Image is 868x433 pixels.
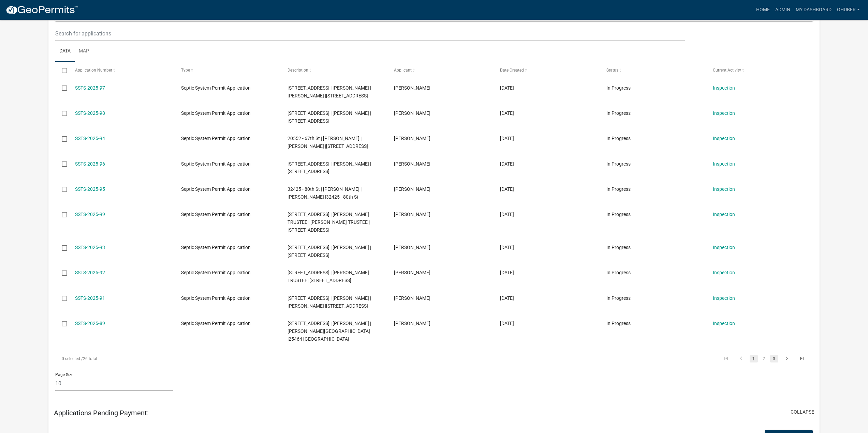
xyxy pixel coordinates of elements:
datatable-header-cell: Description [281,62,387,78]
span: Date Created [500,68,524,73]
datatable-header-cell: Status [600,62,706,78]
span: Description [288,68,308,73]
a: go to previous page [735,355,748,362]
span: In Progress [606,85,631,91]
a: Inspection [713,161,735,167]
a: SSTS-2025-97 [75,85,105,91]
a: 1 [750,355,758,362]
span: Ken Bentson [394,110,430,116]
span: 6775 OLD HWY 14 | KENNETH BENTSON |6775 OLD HWY 14 [288,110,371,124]
span: 25464 130TH ST | JOSEPH G FELSHEIM | LINDA M FELSHEIM |25464 130TH ST [288,321,371,342]
a: Inspection [713,186,735,192]
span: 25457 15TH ST | MARK J LONGENEKER |25457 15TH ST [288,245,371,258]
span: In Progress [606,245,631,250]
span: Chris Byron [394,186,430,192]
span: 32425 - 80th St | CHRISTOPHER C BYRON | JAMES W BYRON |32425 - 80th St [288,186,362,200]
span: Thomas Trahms [394,270,430,275]
a: Inspection [713,245,735,250]
span: Septic System Permit Application [181,295,251,301]
a: SSTS-2025-96 [75,161,105,167]
a: 2 [760,355,768,362]
span: 07/23/2025 [500,136,514,141]
a: Inspection [713,85,735,91]
span: Status [606,68,618,73]
span: David Krampitz [394,161,430,167]
a: SSTS-2025-92 [75,270,105,275]
span: 3635 360TH AVE | CALVIN K PRIEM TRUSTEE | KAREN M PRIEM TRUSTEE |3635 360TH AVE [288,212,370,233]
li: page 1 [749,353,759,365]
span: 07/21/2025 [500,186,514,192]
datatable-header-cell: Application Number [69,62,175,78]
span: 4255 360TH AVE | JON A TRAHMS TRUSTEE |4255 360TH AVE [288,270,369,283]
span: 06/04/2025 [500,321,514,326]
span: 07/10/2025 [500,245,514,250]
a: go to first page [720,355,733,362]
div: 26 total [55,350,355,367]
a: Inspection [713,110,735,116]
datatable-header-cell: Applicant [387,62,494,78]
span: In Progress [606,270,631,275]
span: Septic System Permit Application [181,136,251,141]
input: Search for applications [55,27,685,41]
span: Current Activity [713,68,741,73]
a: My Dashboard [793,3,834,16]
a: 3 [770,355,778,362]
span: In Progress [606,212,631,217]
span: Corey Katzung [394,295,430,301]
a: go to next page [780,355,793,362]
span: Septic System Permit Application [181,186,251,192]
datatable-header-cell: Type [175,62,281,78]
h5: Applications Pending Payment: [54,409,149,417]
datatable-header-cell: Date Created [494,62,600,78]
a: Inspection [713,295,735,301]
span: Septic System Permit Application [181,321,251,326]
span: 08/01/2025 [500,85,514,91]
a: Inspection [713,212,735,217]
a: Admin [773,3,793,16]
a: Data [55,41,75,62]
span: In Progress [606,136,631,141]
a: SSTS-2025-93 [75,245,105,250]
a: Inspection [713,270,735,275]
span: Mark Longenecker [394,245,430,250]
button: collapse [791,408,814,416]
span: In Progress [606,186,631,192]
span: Septic System Permit Application [181,85,251,91]
span: Type [181,68,190,73]
a: Inspection [713,321,735,326]
li: page 2 [759,353,769,365]
span: Septic System Permit Application [181,245,251,250]
span: 07/16/2025 [500,212,514,217]
span: Septic System Permit Application [181,270,251,275]
span: 06/24/2025 [500,295,514,301]
span: In Progress [606,161,631,167]
span: 13350 410TH AVE | LILLIAN J KATZUNG | COREY G KATZUNG |13350 410TH AVE [288,295,371,309]
span: In Progress [606,295,631,301]
datatable-header-cell: Select [55,62,68,78]
span: 07/07/2025 [500,270,514,275]
a: SSTS-2025-98 [75,110,105,116]
a: SSTS-2025-94 [75,136,105,141]
span: Lori Anderson [394,85,430,91]
span: Septic System Permit Application [181,212,251,217]
span: Applicant [394,68,412,73]
a: GHuber [834,3,863,16]
span: 0 selected / [62,356,83,361]
a: SSTS-2025-91 [75,295,105,301]
datatable-header-cell: Current Activity [706,62,813,78]
span: 17236 237TH AVE | RANDY E ANDERSON | LORI K ANDERSON |17236 237TH AVE [288,85,371,98]
span: 07/22/2025 [500,161,514,167]
span: Deb Westphal [394,212,430,217]
a: go to last page [795,355,808,362]
span: 29841 128TH ST | DAVID M KRAMPITZ |29841 128TH ST [288,161,371,174]
span: Phillip Schleicher [394,136,430,141]
span: In Progress [606,110,631,116]
span: Application Number [75,68,112,73]
li: page 3 [769,353,779,365]
span: 07/25/2025 [500,110,514,116]
a: SSTS-2025-89 [75,321,105,326]
span: Septic System Permit Application [181,161,251,167]
span: Septic System Permit Application [181,110,251,116]
span: Joseph g Felsheim [394,321,430,326]
a: SSTS-2025-95 [75,186,105,192]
